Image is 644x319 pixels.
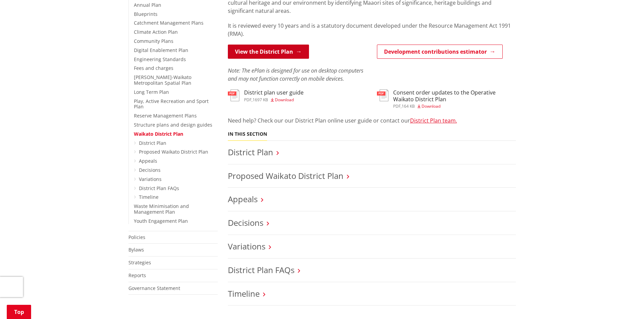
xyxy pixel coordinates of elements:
a: Reserve Management Plans [134,112,197,119]
a: Decisions [228,217,263,228]
a: Decisions [139,167,161,173]
a: District Plan [228,147,273,158]
a: District Plan FAQs [139,185,179,191]
a: Variations [139,176,162,182]
a: Youth Engagement Plan [134,218,188,224]
a: Appeals [139,158,157,164]
a: Proposed Waikato District Plan [228,170,343,181]
span: Download [275,97,294,103]
a: Consent order updates to the Operative Waikato District Plan pdf,164 KB Download [377,89,516,108]
span: pdf [393,103,401,109]
a: Development contributions estimator [377,45,503,59]
a: Reports [128,272,146,278]
p: Need help? Check our our District Plan online user guide or contact our [228,116,516,125]
img: document-pdf.svg [228,89,239,101]
span: 1697 KB [253,97,268,103]
a: Waste Minimisation and Management Plan [134,203,189,215]
a: Governance Statement [128,285,180,291]
a: Proposed Waikato District Plan [139,149,208,155]
a: Appeals [228,193,258,205]
div: , [393,104,516,108]
a: Engineering Standards [134,56,186,62]
em: Note: The ePlan is designed for use on desktop computers and may not function correctly on mobile... [228,67,363,82]
a: Digital Enablement Plan [134,47,188,53]
a: District Plan FAQs [228,264,294,275]
div: , [244,98,304,102]
a: View the District Plan [228,45,309,59]
h5: In this section [228,131,267,137]
a: Top [7,305,31,319]
a: Policies [128,234,145,240]
span: pdf [244,97,252,103]
a: Long Term Plan [134,89,169,95]
h3: District plan user guide [244,89,304,96]
a: Waikato District Plan [134,131,183,137]
iframe: Messenger Launcher [613,291,637,315]
a: Climate Action Plan [134,29,178,35]
a: Annual Plan [134,2,161,8]
a: [PERSON_NAME]-Waikato Metropolitan Spatial Plan [134,74,191,86]
a: District Plan team. [410,117,457,124]
a: District Plan [139,140,166,146]
h3: Consent order updates to the Operative Waikato District Plan [393,89,516,102]
p: It is reviewed every 10 years and is a statutory document developed under the Resource Management... [228,22,516,38]
a: District plan user guide pdf,1697 KB Download [228,89,304,102]
a: Variations [228,241,265,252]
a: Timeline [139,194,159,200]
a: Play, Active Recreation and Sport Plan [134,98,209,110]
a: Fees and charges [134,65,173,71]
span: Download [422,103,440,109]
a: Blueprints [134,11,158,17]
a: Community Plans [134,38,173,44]
a: Timeline [228,288,260,299]
img: document-pdf.svg [377,89,388,101]
a: Bylaws [128,246,144,253]
span: 164 KB [402,103,415,109]
a: Catchment Management Plans [134,20,204,26]
a: Structure plans and design guides [134,122,212,128]
a: Strategies [128,259,151,266]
